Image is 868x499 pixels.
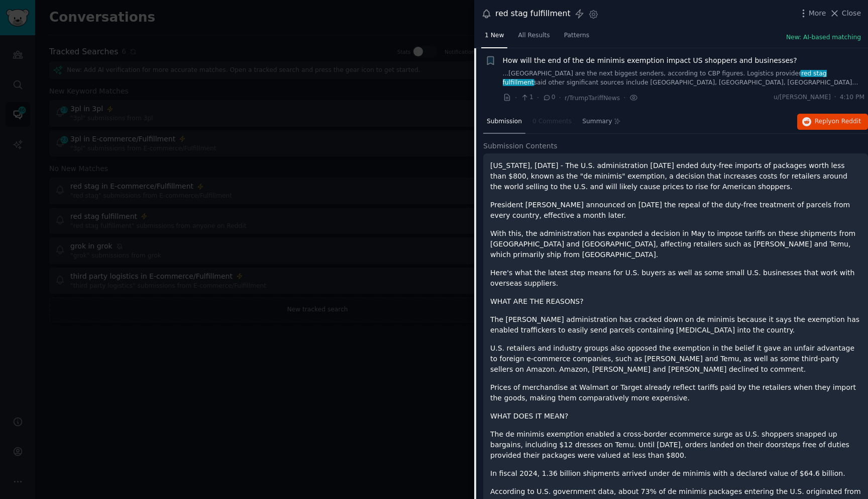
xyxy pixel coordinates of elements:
span: 0 [542,93,555,102]
p: WHAT ARE THE REASONS? [490,296,861,307]
span: 1 [520,93,533,102]
span: r/TrumpTariffNews [565,95,620,102]
p: The de minimis exemption enabled a cross-border ecommerce surge as U.S. shoppers snapped up barga... [490,429,861,461]
span: Submission Contents [483,141,558,151]
div: red stag fulfillment [495,8,571,20]
p: WHAT DOES IT MEAN? [490,411,861,422]
p: [US_STATE], [DATE] - The U.S. administration [DATE] ended duty-free imports of packages worth les... [490,160,861,192]
p: President [PERSON_NAME] announced on [DATE] the repeal of the duty-free treatment of parcels from... [490,200,861,221]
p: U.S. retailers and industry groups also opposed the exemption in the belief it gave an unfair adv... [490,343,861,375]
span: All Results [518,31,550,40]
a: How will the end of the de minimis exemption impact US shoppers and businesses? [503,55,797,66]
span: Patterns [564,31,589,40]
button: Close [829,8,861,19]
a: 1 New [481,28,507,48]
span: Summary [582,117,612,126]
p: In fiscal 2024, 1.36 billion shipments arrived under de minimis with a declared value of $64.6 bi... [490,468,861,479]
span: More [809,8,826,19]
a: ...[GEOGRAPHIC_DATA] are the next biggest senders, according to CBP figures. Logistics providerre... [503,69,865,87]
span: 1 New [485,31,504,40]
a: Patterns [561,28,593,48]
span: red stag fulfillment [503,70,827,86]
span: · [559,93,561,103]
span: · [623,93,625,103]
p: With this, the administration has expanded a decision in May to impose tariffs on these shipments... [490,228,861,260]
span: on Reddit [832,118,861,125]
p: Here's what the latest step means for U.S. buyers as well as some small U.S. businesses that work... [490,268,861,289]
span: · [834,93,836,102]
a: All Results [514,28,553,48]
button: New: AI-based matching [786,33,861,42]
p: Prices of merchandise at Walmart or Target already reflect tariffs paid by the retailers when the... [490,382,861,403]
span: Reply [815,117,861,126]
p: The [PERSON_NAME] administration has cracked down on de minimis because it says the exemption has... [490,314,861,336]
button: More [798,8,826,19]
span: Close [842,8,861,19]
button: Replyon Reddit [797,114,868,130]
span: · [537,93,539,103]
span: 4:10 PM [840,93,864,102]
span: · [515,93,517,103]
span: Submission [487,117,522,126]
span: u/[PERSON_NAME] [774,93,831,102]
